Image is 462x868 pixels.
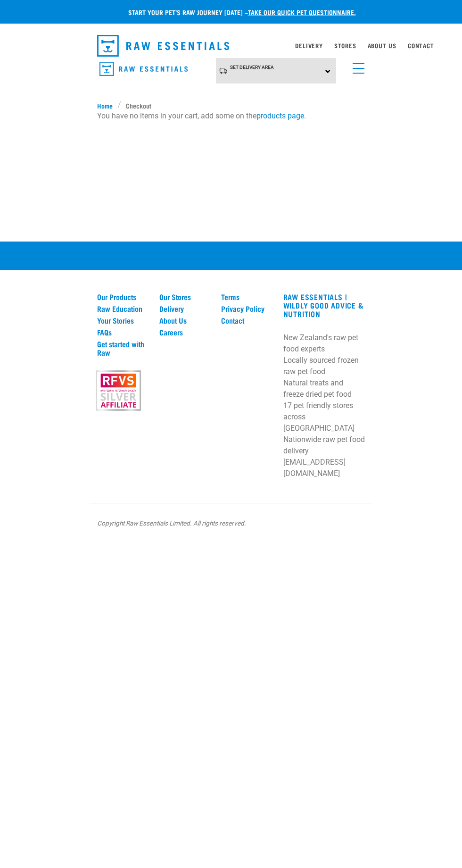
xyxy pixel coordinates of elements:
img: Raw Essentials Logo [97,35,229,57]
h3: RAW ESSENTIALS | Wildly Good Advice & Nutrition [283,292,365,318]
img: Raw Essentials Logo [99,62,188,76]
a: Home [97,100,118,110]
a: Privacy Policy [221,304,272,313]
a: Our Products [97,292,148,301]
a: Your Stories [97,316,148,325]
p: New Zealand's raw pet food experts Locally sourced frozen raw pet food Natural treats and freeze ... [283,332,365,479]
a: Our Stores [159,292,210,301]
a: Stores [334,44,356,47]
em: Copyright Raw Essentials Limited. All rights reserved. [97,519,246,527]
a: FAQs [97,328,148,336]
img: van-moving.png [218,67,228,75]
nav: breadcrumbs [97,100,365,110]
a: Get started with Raw [97,340,148,357]
a: Delivery [295,44,322,47]
a: Delivery [159,304,210,313]
a: take our quick pet questionnaire. [248,10,356,14]
a: About Us [159,316,210,325]
a: menu [348,58,365,75]
a: Careers [159,328,210,336]
p: You have no items in your cart, add some on the . [97,110,365,122]
a: Contact [408,44,434,47]
a: Contact [221,316,272,325]
span: Set Delivery Area [230,65,274,70]
img: rfvs.png [93,369,144,412]
a: Terms [221,292,272,301]
a: Raw Education [97,304,148,313]
a: About Us [368,44,396,47]
a: products page [256,111,304,120]
nav: dropdown navigation [90,31,372,60]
